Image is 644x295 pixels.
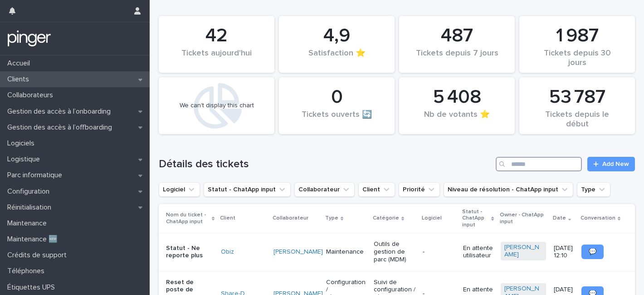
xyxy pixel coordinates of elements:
[535,86,620,109] div: 53 787
[4,139,42,148] p: Logiciels
[294,86,379,109] div: 0
[415,110,499,129] div: Nb de votants ⭐️
[294,49,379,68] div: Satisfaction ⭐️
[4,155,47,164] p: Logistique
[535,25,620,47] div: 1 987
[180,102,254,110] div: We can't display this chart
[294,110,379,129] div: Tickets ouverts 🔄
[415,49,499,68] div: Tickets depuis 7 jours
[174,49,259,68] div: Tickets aujourd'hui
[422,213,442,223] p: Logiciel
[4,219,54,228] p: Maintenance
[159,182,200,197] button: Logiciel
[577,182,610,197] button: Type
[4,171,69,180] p: Parc informatique
[159,158,492,171] h1: Détails des tickets
[4,235,65,244] p: Maintenance 🆕
[325,213,338,223] p: Type
[4,251,74,260] p: Crédits de support
[399,182,440,197] button: Priorité
[374,240,415,263] p: Outils de gestion de parc (MDM)
[294,25,379,47] div: 4,9
[4,75,36,84] p: Clients
[415,25,499,47] div: 487
[273,213,308,223] p: Collaborateur
[221,248,234,256] a: Obiz
[602,161,629,167] span: Add New
[553,213,566,223] p: Date
[463,245,493,260] p: En attente utilisateur
[4,107,118,116] p: Gestion des accès à l’onboarding
[444,182,573,197] button: Niveau de résolution - ChatApp input
[373,213,399,223] p: Catégorie
[581,245,604,259] a: 💬
[326,248,366,256] p: Maintenance
[535,49,620,68] div: Tickets depuis 30 jours
[4,267,52,275] p: Téléphones
[4,91,60,100] p: Collaborateurs
[204,182,291,197] button: Statut - ChatApp input
[587,157,635,171] a: Add New
[174,25,259,47] div: 42
[496,157,582,171] input: Search
[554,245,574,260] p: [DATE] 12:10
[166,245,211,260] p: Statut - Ne reporte plus
[4,283,62,292] p: Étiquettes UPS
[4,203,59,212] p: Réinitialisation
[159,233,635,271] tr: Statut - Ne reporte plusObiz [PERSON_NAME] MaintenanceOutils de gestion de parc (MDM)-En attente ...
[220,213,235,223] p: Client
[581,213,615,223] p: Conversation
[4,187,57,196] p: Configuration
[415,86,499,109] div: 5 408
[589,249,596,255] span: 💬
[504,244,542,259] a: [PERSON_NAME]
[358,182,395,197] button: Client
[462,207,489,230] p: Statut - ChatApp input
[294,182,355,197] button: Collaborateur
[535,110,620,129] div: Tickets depuis le début
[7,30,51,48] img: mTgBEunGTSyRkCgitkcU
[166,210,210,227] p: Nom du ticket - ChatApp input
[500,210,548,227] p: Owner - ChatApp input
[4,123,119,132] p: Gestion des accès à l’offboarding
[423,248,456,256] p: -
[273,248,323,256] a: [PERSON_NAME]
[4,59,37,68] p: Accueil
